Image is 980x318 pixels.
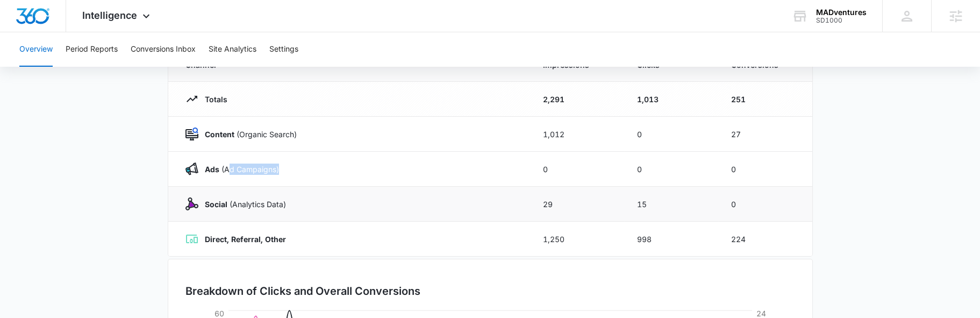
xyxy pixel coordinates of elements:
td: 251 [718,82,812,117]
strong: Social [205,200,227,209]
strong: Direct, Referral, Other [205,235,286,244]
h3: Breakdown of Clicks and Overall Conversions [185,283,420,299]
img: Social [185,197,198,210]
td: 1,013 [624,82,718,117]
p: (Ad Campaigns) [198,164,279,175]
img: Ads [185,162,198,175]
td: 0 [624,117,718,152]
td: 27 [718,117,812,152]
div: account name [816,8,867,17]
td: 998 [624,222,718,257]
td: 0 [718,187,812,222]
span: Intelligence [82,10,137,21]
td: 2,291 [530,82,624,117]
button: Conversions Inbox [131,32,196,67]
td: 0 [624,152,718,187]
button: Settings [269,32,298,67]
tspan: 60 [214,309,224,318]
td: 1,012 [530,117,624,152]
tspan: 24 [756,309,766,318]
p: Totals [198,94,227,105]
td: 0 [530,152,624,187]
strong: Ads [205,165,219,174]
button: Period Reports [66,32,118,67]
button: Overview [19,32,53,67]
img: Content [185,128,198,140]
td: 29 [530,187,624,222]
td: 15 [624,187,718,222]
button: Site Analytics [209,32,256,67]
td: 224 [718,222,812,257]
strong: Content [205,130,234,139]
td: 0 [718,152,812,187]
p: (Analytics Data) [198,199,286,210]
td: 1,250 [530,222,624,257]
div: account id [816,17,867,24]
p: (Organic Search) [198,129,297,140]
